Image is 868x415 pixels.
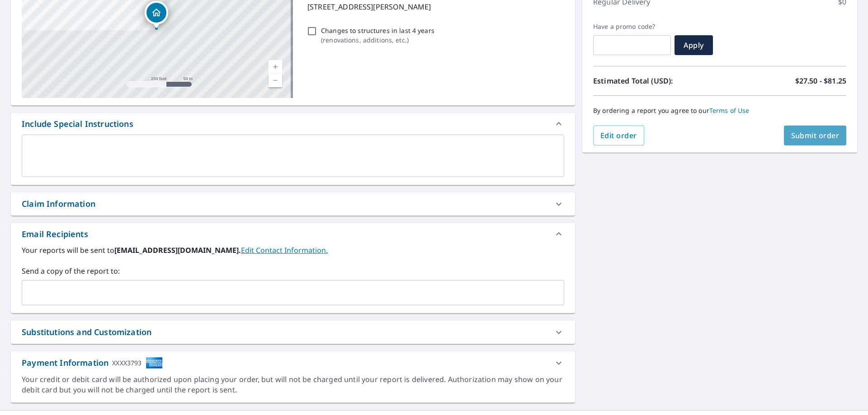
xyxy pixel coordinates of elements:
[791,131,840,140] span: Submit order
[11,223,575,245] div: Email Recipients
[22,228,88,240] div: Email Recipients
[114,245,241,255] b: [EMAIL_ADDRESS][DOMAIN_NAME].
[593,126,644,145] button: Edit order
[784,126,847,145] button: Submit order
[145,1,168,29] div: Dropped pin, building 1, Residential property, 625 Acorn Hill Rd Olivebridge, NY 12461
[321,26,434,35] p: Changes to structures in last 4 years
[600,131,637,140] span: Edit order
[709,106,750,115] a: Terms of Use
[675,35,713,55] button: Apply
[11,321,575,344] div: Substitutions and Customization
[795,75,846,86] p: $27.50 - $81.25
[593,75,720,86] p: Estimated Total (USD):
[146,357,163,369] img: cardImage
[22,357,163,369] div: Payment Information
[269,74,282,87] a: Current Level 17, Zoom Out
[269,60,282,74] a: Current Level 17, Zoom In
[22,198,95,210] div: Claim Information
[22,266,564,276] label: Send a copy of the report to:
[22,245,564,256] label: Your reports will be sent to
[22,326,151,338] div: Substitutions and Customization
[241,245,328,255] a: EditContactInfo
[682,40,706,50] span: Apply
[307,1,561,12] p: [STREET_ADDRESS][PERSON_NAME]
[11,192,575,215] div: Claim Information
[112,357,142,369] div: XXXX3793
[11,351,575,374] div: Payment InformationXXXX3793cardImage
[321,35,434,45] p: ( renovations, additions, etc. )
[11,113,575,135] div: Include Special Instructions
[593,23,671,31] label: Have a promo code?
[22,374,564,395] div: Your credit or debit card will be authorized upon placing your order, but will not be charged unt...
[593,107,846,115] p: By ordering a report you agree to our
[22,118,133,130] div: Include Special Instructions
